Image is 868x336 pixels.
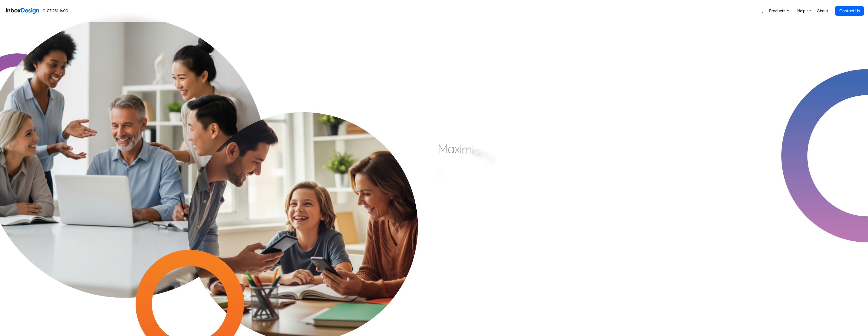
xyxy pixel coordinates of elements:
a: 07 281 1600 [43,8,68,14]
div: g [488,149,494,164]
div: i [472,143,474,158]
div: x [455,141,460,156]
a: Help [795,6,813,16]
div: M [438,141,448,156]
span: Help [797,8,807,14]
div: i [460,141,462,156]
div: m [462,142,472,157]
div: s [474,144,479,159]
span: Products [769,8,787,14]
div: n [481,147,488,162]
div: a [448,141,455,156]
div: Maximising Efficient & Engagement, Connecting Schools, Families, and Students. [438,141,561,217]
div: f [444,169,448,184]
a: Products [767,6,792,16]
a: Contact Us [835,6,864,16]
a: About [816,6,829,16]
div: i [479,145,481,160]
div: E [438,166,444,182]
